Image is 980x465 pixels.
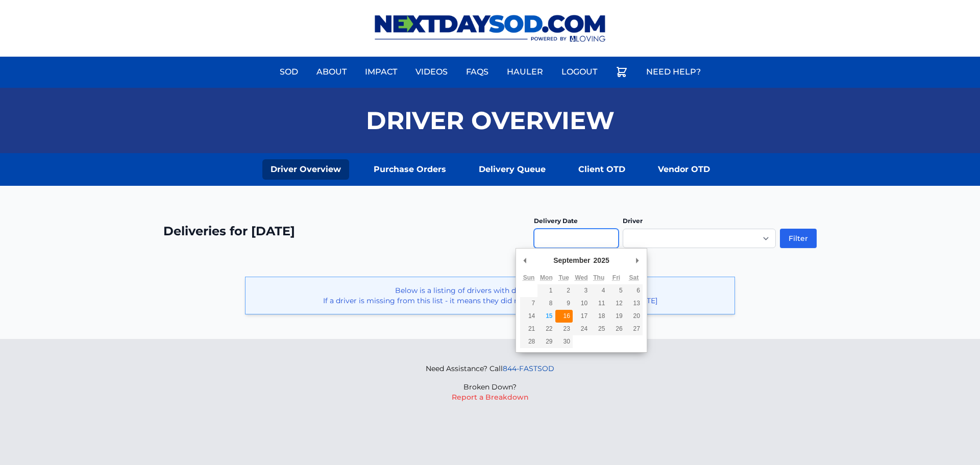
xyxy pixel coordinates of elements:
button: 1 [537,284,555,297]
button: 12 [607,297,625,310]
p: Below is a listing of drivers with deliveries for [DATE]. If a driver is missing from this list -... [254,285,726,306]
button: 25 [590,323,607,335]
abbr: Thursday [593,274,604,281]
abbr: Wednesday [575,274,587,281]
a: Impact [359,60,403,84]
button: 23 [555,323,573,335]
button: Filter [780,229,817,248]
button: 17 [573,310,590,323]
button: 8 [537,297,555,310]
abbr: Tuesday [558,274,569,281]
button: 21 [520,323,537,335]
a: Logout [555,60,603,84]
button: 9 [555,297,573,310]
a: Sod [274,60,304,84]
button: 20 [625,310,643,323]
div: 2025 [592,253,611,268]
a: About [310,60,353,84]
abbr: Friday [612,274,620,281]
abbr: Monday [540,274,553,281]
p: Broken Down? [426,382,554,392]
a: Vendor OTD [650,159,718,180]
abbr: Saturday [629,274,639,281]
a: Need Help? [640,60,707,84]
button: 22 [537,323,555,335]
button: Next Month [632,253,643,268]
a: Client OTD [570,159,633,180]
a: Purchase Orders [365,159,454,180]
a: Hauler [501,60,549,84]
button: 18 [590,310,607,323]
button: 15 [537,310,555,323]
a: FAQs [460,60,495,84]
a: Delivery Queue [471,159,554,180]
button: 2 [555,284,573,297]
abbr: Sunday [523,274,535,281]
button: 5 [607,284,625,297]
button: 10 [573,297,590,310]
button: 7 [520,297,537,310]
button: 4 [590,284,607,297]
button: 30 [555,335,573,348]
button: 14 [520,310,537,323]
button: 3 [573,284,590,297]
button: 16 [555,310,573,323]
h1: Driver Overview [366,108,615,133]
button: 29 [537,335,555,348]
button: Previous Month [520,253,530,268]
label: Driver [623,217,643,225]
button: 28 [520,335,537,348]
a: 844-FASTSOD [503,364,554,373]
input: Use the arrow keys to pick a date [534,229,619,248]
button: 19 [607,310,625,323]
button: 6 [625,284,643,297]
a: Videos [409,60,454,84]
button: 26 [607,323,625,335]
p: Need Assistance? Call [426,363,554,374]
h2: Deliveries for [DATE] [163,223,295,239]
button: 13 [625,297,643,310]
div: September [552,253,592,268]
button: 11 [590,297,607,310]
a: Driver Overview [262,159,349,180]
label: Delivery Date [534,217,578,225]
button: Report a Breakdown [452,392,529,402]
button: 24 [573,323,590,335]
button: 27 [625,323,643,335]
